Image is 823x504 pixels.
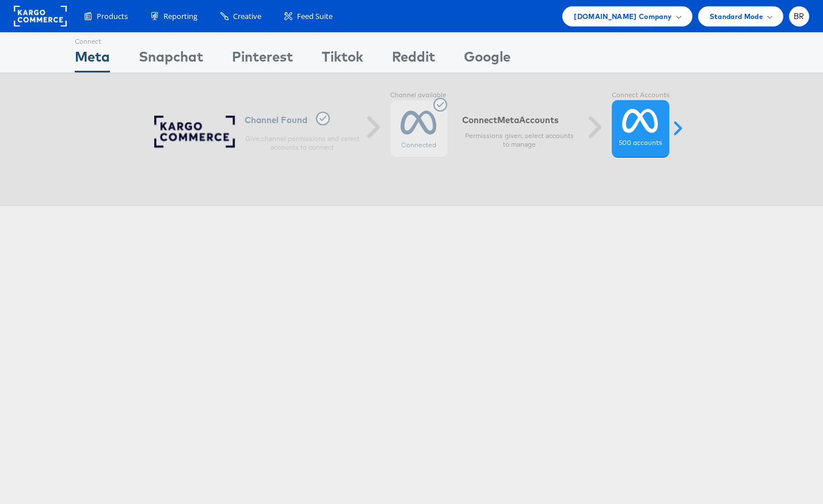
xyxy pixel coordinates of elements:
[75,33,110,47] div: Connect
[497,114,519,125] span: meta
[297,11,333,22] span: Feed Suite
[322,47,363,72] div: Tiktok
[612,91,669,100] label: Connect Accounts
[232,47,293,72] div: Pinterest
[245,134,360,152] p: Give channel permissions and select accounts to connect
[462,114,577,125] h6: Connect Accounts
[75,47,110,72] div: Meta
[139,47,203,72] div: Snapchat
[392,47,435,72] div: Reddit
[97,11,128,22] span: Products
[233,11,261,22] span: Creative
[462,131,577,150] p: Permissions given, select accounts to manage
[794,13,805,20] span: BR
[390,91,448,100] label: Channel available
[245,112,360,128] h6: Channel Found
[574,10,672,22] span: [DOMAIN_NAME] Company
[619,139,662,148] label: 500 accounts
[464,47,510,72] div: Google
[710,10,763,22] span: Standard Mode
[163,11,197,22] span: Reporting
